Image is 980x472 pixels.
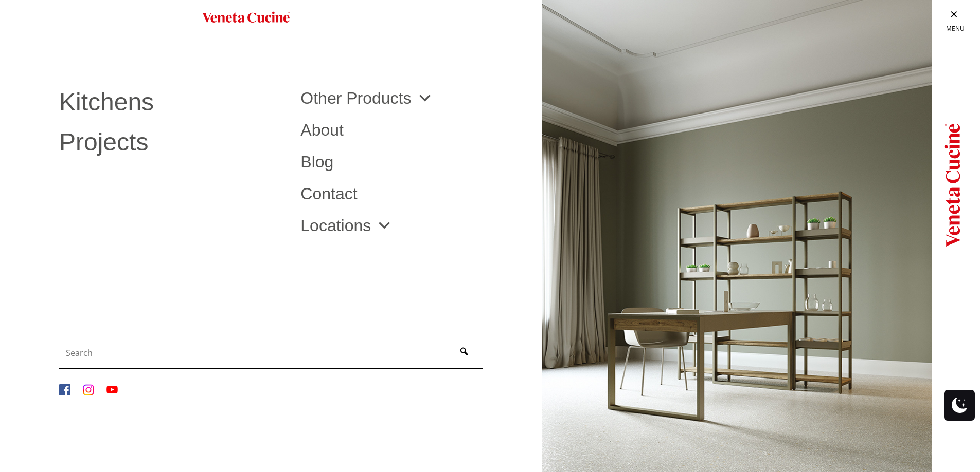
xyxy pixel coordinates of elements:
[202,10,290,25] img: Veneta Cucine USA
[59,384,70,395] img: Facebook
[300,90,433,106] a: Other Products
[300,185,526,202] a: Contact
[59,90,285,115] a: Kitchens
[300,217,393,234] a: Locations
[944,118,960,251] img: Logo
[300,122,526,138] a: About
[62,343,448,363] input: Search
[106,384,118,395] img: YouTube
[83,384,94,395] img: Instagram
[300,154,526,170] a: Blog
[59,130,285,155] a: Projects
